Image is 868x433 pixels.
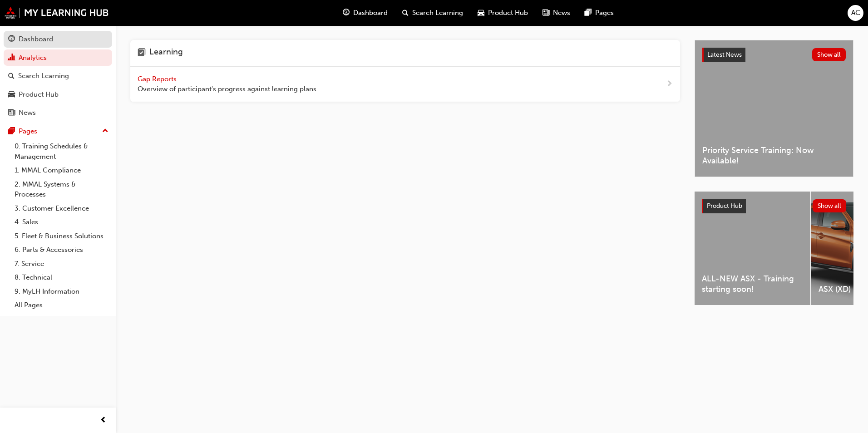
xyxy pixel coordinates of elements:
a: Product Hub [4,86,112,103]
span: Dashboard [353,8,388,18]
div: Product Hub [19,89,59,100]
button: Pages [4,123,112,140]
a: 8. Technical [11,271,112,285]
a: 5. Fleet & Business Solutions [11,229,112,243]
span: prev-icon [100,415,107,426]
span: Pages [595,8,614,18]
span: News [553,8,570,18]
a: Dashboard [4,31,112,48]
span: Latest News [707,51,742,59]
a: All Pages [11,298,112,312]
span: Priority Service Training: Now Available! [702,145,846,166]
span: Search Learning [412,8,463,18]
span: car-icon [478,7,484,19]
a: Product HubShow all [702,199,846,213]
span: news-icon [542,7,549,19]
a: 2. MMAL Systems & Processes [11,177,112,202]
span: pages-icon [8,128,15,136]
a: pages-iconPages [577,4,621,22]
a: search-iconSearch Learning [395,4,470,22]
div: Dashboard [19,34,53,44]
span: search-icon [8,72,15,80]
a: 9. MyLH Information [11,285,112,299]
a: Latest NewsShow allPriority Service Training: Now Available! [695,40,853,177]
a: Search Learning [4,68,112,84]
img: mmal [5,7,109,19]
a: 3. Customer Excellence [11,202,112,216]
a: guage-iconDashboard [335,4,395,22]
button: DashboardAnalyticsSearch LearningProduct HubNews [4,29,112,123]
span: search-icon [402,7,409,19]
a: Latest NewsShow all [702,48,846,62]
span: guage-icon [8,35,15,44]
h4: Learning [149,47,183,59]
span: car-icon [8,91,15,99]
span: AC [851,8,860,18]
button: AC [848,5,863,21]
div: Pages [19,126,37,137]
span: Gap Reports [138,75,178,83]
span: Overview of participant's progress against learning plans. [138,84,318,94]
span: news-icon [8,109,15,117]
a: Gap Reports Overview of participant's progress against learning plans.next-icon [130,67,680,102]
a: 7. Service [11,257,112,271]
span: chart-icon [8,54,15,62]
div: Search Learning [18,71,69,81]
button: Show all [812,48,846,61]
span: Product Hub [488,8,528,18]
a: 0. Training Schedules & Management [11,139,112,163]
a: ALL-NEW ASX - Training starting soon! [695,192,810,305]
div: News [19,108,36,118]
a: 6. Parts & Accessories [11,243,112,257]
span: next-icon [666,79,673,90]
span: Product Hub [707,202,742,210]
a: news-iconNews [535,4,577,22]
a: 1. MMAL Compliance [11,163,112,177]
a: News [4,104,112,121]
span: guage-icon [343,7,350,19]
a: Analytics [4,49,112,66]
span: learning-icon [138,47,146,59]
span: ALL-NEW ASX - Training starting soon! [702,274,803,294]
a: 4. Sales [11,215,112,229]
button: Show all [813,199,847,212]
a: car-iconProduct Hub [470,4,535,22]
span: up-icon [102,125,108,137]
span: pages-icon [585,7,592,19]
